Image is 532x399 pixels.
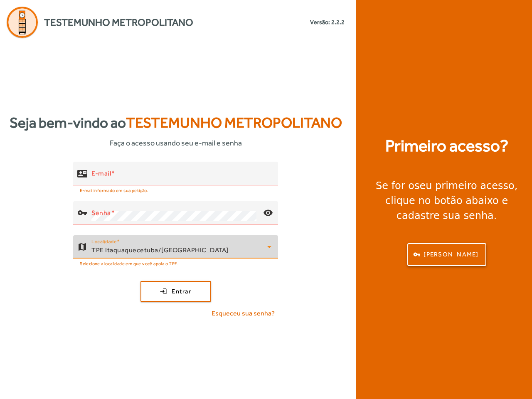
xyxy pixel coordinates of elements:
span: Testemunho Metropolitano [44,15,193,30]
strong: Primeiro acesso? [385,133,508,158]
span: Faça o acesso usando seu e-mail e senha [110,137,242,148]
strong: seu primeiro acesso [414,180,515,192]
mat-icon: map [77,242,87,252]
img: Logo Agenda [7,7,38,38]
span: Entrar [172,287,191,296]
span: Testemunho Metropolitano [126,114,342,131]
mat-label: E-mail [91,169,111,177]
mat-hint: E-mail informado em sua petição. [80,185,148,195]
span: [PERSON_NAME] [424,250,478,259]
div: Se for o , clique no botão abaixo e cadastre sua senha. [366,178,527,223]
small: Versão: 2.2.2 [310,18,345,27]
mat-label: Localidade [91,239,117,244]
mat-icon: vpn_key [77,208,87,218]
mat-icon: visibility [258,203,278,223]
mat-hint: Selecione a localidade em que você apoia o TPE. [80,259,179,268]
mat-icon: contact_mail [77,168,87,178]
mat-label: Senha [91,209,111,217]
strong: Seja bem-vindo ao [10,112,342,134]
button: Entrar [140,281,211,302]
button: [PERSON_NAME] [407,243,486,266]
span: TPE Itaquaquecetuba/[GEOGRAPHIC_DATA] [91,246,229,254]
span: Esqueceu sua senha? [212,308,275,318]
